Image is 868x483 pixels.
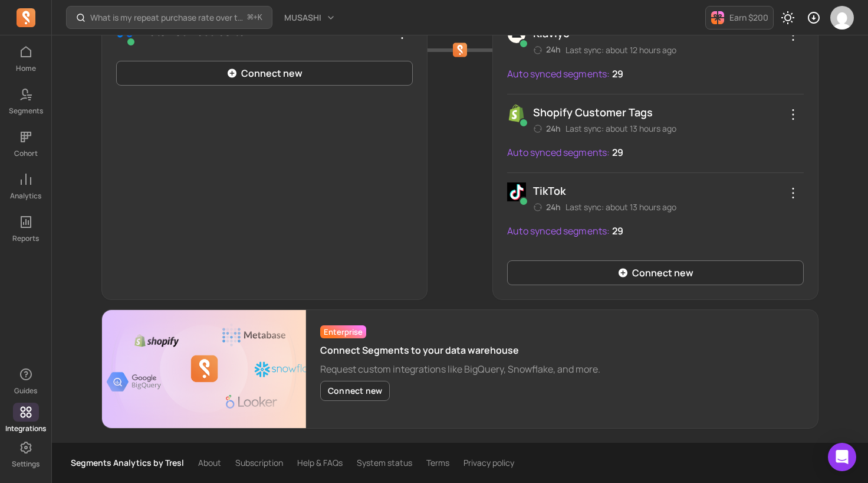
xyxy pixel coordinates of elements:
p: Analytics [10,191,41,201]
button: Connect new [320,381,390,401]
p: 24h [533,201,561,213]
p: Shopify customer tags [533,104,676,120]
a: About [198,457,221,469]
a: Auto synced segments:29 [507,220,623,241]
button: Toggle dark mode [776,6,800,30]
p: Auto synced segments: [507,224,610,238]
span: MUSASHI [284,12,321,24]
p: Cohort [14,149,38,158]
p: Last sync: about 13 hours ago [565,123,676,135]
p: Last sync: about 13 hours ago [565,201,676,213]
a: Connect new [116,61,413,86]
p: TikTok [533,182,676,199]
p: Earn $200 [729,12,768,24]
a: Connect new [507,260,804,285]
p: Auto synced segments: [507,67,610,81]
p: Guides [14,386,37,396]
p: 29 [612,63,623,84]
span: Enterprise [320,325,366,338]
p: 29 [612,142,623,163]
img: Google sheet banner [102,310,306,427]
p: Reports [12,234,39,243]
p: 24h [533,123,561,135]
a: Help & FAQs [297,457,343,469]
p: What is my repeat purchase rate over time? [90,12,243,24]
img: TikTok [507,182,526,201]
button: MUSASHI [277,7,343,28]
p: Last sync: about 12 hours ago [565,44,676,56]
a: Subscription [235,457,283,469]
div: Open Intercom Messenger [828,443,856,471]
a: System status [357,457,412,469]
p: Integrations [5,424,46,433]
kbd: K [258,13,262,22]
p: Auto synced segments: [507,145,610,159]
a: Auto synced segments:29 [507,142,623,163]
a: Terms [426,457,449,469]
button: What is my repeat purchase rate over time?⌘+K [66,6,272,29]
img: avatar [830,6,854,30]
p: Settings [12,459,40,469]
p: Segments [9,106,43,116]
button: Guides [13,363,39,398]
p: 24h [533,44,561,56]
kbd: ⌘ [247,11,254,25]
p: Connect Segments to your data warehouse [320,343,600,357]
span: + [248,11,262,24]
p: 29 [612,220,623,241]
img: Shopify_Customer_Tag [507,104,526,123]
a: Privacy policy [463,457,514,469]
a: Auto synced segments:29 [507,63,623,84]
button: Earn $200 [705,6,774,30]
p: Home [16,64,36,73]
p: Segments Analytics by Tresl [71,457,184,469]
p: Request custom integrations like BigQuery, Snowflake, and more. [320,362,600,376]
